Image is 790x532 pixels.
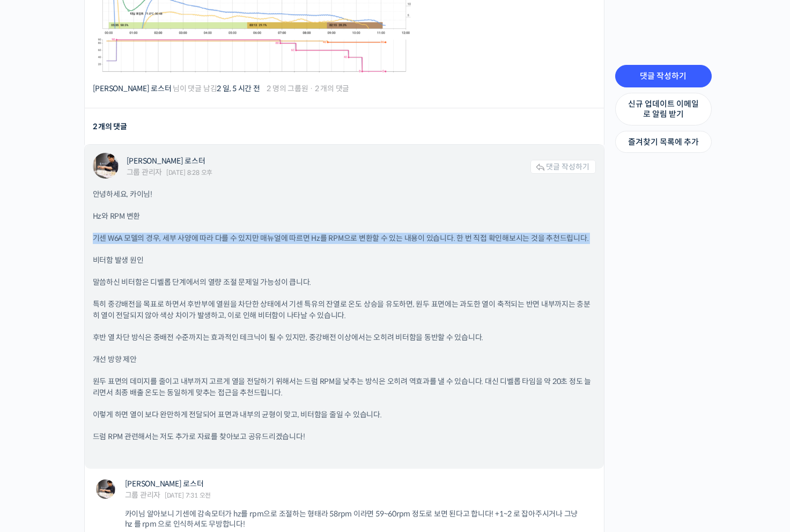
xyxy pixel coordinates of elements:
a: [PERSON_NAME] 로스터 [125,479,204,489]
p: 이렇게 하면 열이 보다 완만하게 전달되어 표면과 내부의 균형이 맞고, 비터함을 줄일 수 있습니다. [93,409,596,420]
a: 홈 [3,340,71,367]
a: 즐겨찾기 목록에 추가 [615,131,712,153]
span: 님이 댓글 남김 [93,85,260,92]
a: 설정 [138,340,206,367]
div: 그룹 관리자 [127,168,163,176]
p: 개선 방향 제안 [93,354,596,365]
a: [PERSON_NAME] 로스터 [93,84,172,93]
p: 특히 중강배전을 목표로 하면서 후반부에 열원을 차단한 상태에서 기센 특유의 잔열로 온도 상승을 유도하면, 원두 표면에는 과도한 열이 축적되는 반면 내부까지는 충분히 열이 전달... [93,299,596,321]
p: 후반 열 차단 방식은 중배전 수준까지는 효과적인 테크닉이 될 수 있지만, 중강배전 이상에서는 오히려 비터함을 동반할 수 있습니다. [93,332,596,343]
span: 대화 [98,357,111,365]
p: 원두 표면의 데미지를 줄이고 내부까지 고르게 열을 전달하기 위해서는 드럼 RPM을 낮추는 방식은 오히려 역효과를 낼 수 있습니다. 대신 디벨롭 타임을 약 20초 정도 늘리면서... [93,376,596,398]
p: 비터함 발생 원인 [93,255,596,266]
p: 말씀하신 비터함은 디벨롭 단계에서의 열량 조절 문제일 가능성이 큽니다. [93,277,596,288]
div: 2 개의 댓글 [93,120,127,134]
a: 2 일, 5 시간 전 [217,84,260,93]
a: [PERSON_NAME] 로스터 [127,156,205,166]
p: 카이님 알아보니 기센에 감속모터가 hz를 rpm으로 조절하는 형태라 58rpm 이라면 59~60rpm 정도로 보면 된다고 합니다! +1~2 로 잡아주시거나 그냥 hz 를 rp... [125,509,585,530]
p: Hz와 RPM 변환 [93,211,596,222]
span: · [309,84,313,93]
div: 그룹 관리자 [125,491,161,499]
span: 2 명의 그룹원 [267,85,308,92]
span: 2 개의 댓글 [315,85,349,92]
p: 드럼 RPM 관련해서는 저도 추가로 자료를 찾아보고 공유드리겠습니다! [93,431,596,442]
span: [DATE] 7:31 오전 [165,492,211,499]
a: "윤원균 로스터"님 프로필 보기 [93,153,119,179]
span: 홈 [34,356,40,365]
span: 설정 [166,356,179,365]
p: 기센 W6A 모델의 경우, 세부 사양에 따라 다를 수 있지만 매뉴얼에 따르면 Hz를 RPM으로 변환할 수 있는 내용이 있습니다. 한 번 직접 확인해보시는 것을 추천드립니다. [93,233,596,244]
a: 대화 [71,340,138,367]
p: 안녕하세요, 카이님! [93,189,596,200]
a: 댓글 작성하기 [615,65,712,87]
span: [DATE] 8:28 오후 [166,169,212,176]
a: 댓글 작성하기 [530,160,596,174]
a: 신규 업데이트 이메일로 알림 받기 [615,93,712,125]
a: "윤원균 로스터"님 프로필 보기 [93,479,119,499]
span: 댓글 작성하기 [546,162,589,172]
